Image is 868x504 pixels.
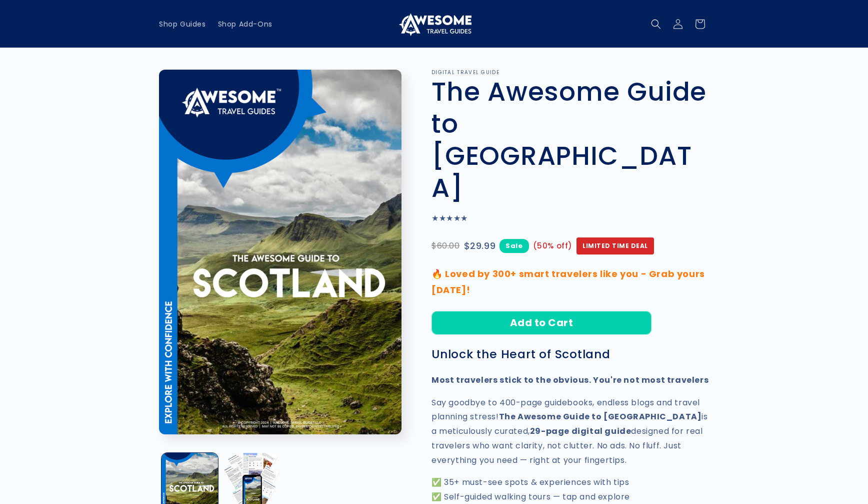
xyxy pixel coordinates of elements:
[153,14,212,35] a: Shop Guides
[499,239,528,253] span: Sale
[431,70,709,76] p: DIGITAL TRAVEL GUIDE
[431,211,709,226] p: ★★★★★
[159,20,206,29] span: Shop Guides
[218,20,272,29] span: Shop Add-Ons
[393,8,475,40] a: Awesome Travel Guides
[431,347,709,362] h3: Unlock the Heart of Scotland
[576,237,654,255] span: Limited Time Deal
[396,12,471,36] img: Awesome Travel Guides
[431,266,709,299] p: 🔥 Loved by 300+ smart travelers like you - Grab yours [DATE]!
[431,396,709,468] p: Say goodbye to 400-page guidebooks, endless blogs and travel planning stress! is a meticulously c...
[431,311,651,335] button: Add to Cart
[645,13,667,35] summary: Search
[530,425,631,437] strong: 29-page digital guide
[499,411,702,422] strong: The Awesome Guide to [GEOGRAPHIC_DATA]
[431,374,708,386] strong: Most travelers stick to the obvious. You're not most travelers
[464,238,496,254] span: $29.99
[431,76,709,204] h1: The Awesome Guide to [GEOGRAPHIC_DATA]
[431,239,460,254] span: $60.00
[212,14,278,35] a: Shop Add-Ons
[533,239,572,253] span: (50% off)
